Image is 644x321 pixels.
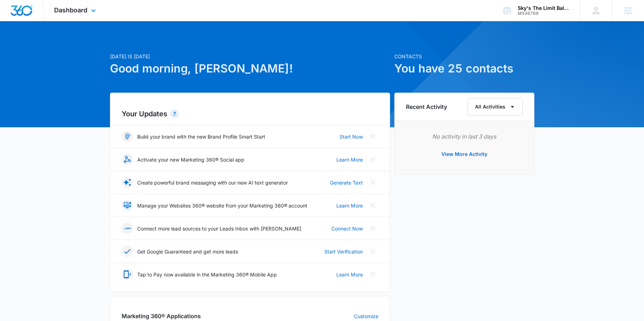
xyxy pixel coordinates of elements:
a: Learn More [336,202,363,209]
a: Connect Now [331,225,363,232]
p: No activity in last 3 days [406,132,523,141]
button: Close [367,177,378,188]
p: Create powerful brand messaging with our new AI text generator [137,179,288,186]
a: Start Now [340,133,363,140]
p: Tap to Pay now available in the Marketing 360® Mobile App [137,271,277,278]
p: [DATE] is [DATE] [110,53,390,60]
button: Close [367,131,378,142]
div: 7 [170,110,179,118]
a: Generate Text [330,179,363,186]
a: Start Verification [324,248,363,255]
button: Close [367,269,378,280]
p: Build your brand with the new Brand Profile Smart Start [137,133,265,140]
p: Manage your Websites 360® website from your Marketing 360® account [137,202,307,209]
button: Close [367,223,378,234]
h1: You have 25 contacts [394,60,534,77]
h2: Your Updates [122,109,378,119]
a: Customize [354,313,378,320]
h2: Marketing 360® Applications [122,312,201,320]
button: Close [367,246,378,257]
p: Activate your new Marketing 360® Social app [137,156,244,163]
button: Close [367,154,378,165]
p: Get Google Guaranteed and get more leads [137,248,238,255]
p: Connect more lead sources to your Leads Inbox with [PERSON_NAME] [137,225,301,232]
button: View More Activity [434,146,494,163]
h1: Good morning, [PERSON_NAME]! [110,60,390,77]
button: Close [367,200,378,211]
button: All Activities [468,98,523,116]
span: Dashboard [54,6,87,14]
p: Contacts [394,53,534,60]
div: account name [518,5,569,11]
a: Learn More [336,271,363,278]
h6: Recent Activity [406,103,447,111]
div: account id [518,11,569,16]
a: Learn More [336,156,363,163]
